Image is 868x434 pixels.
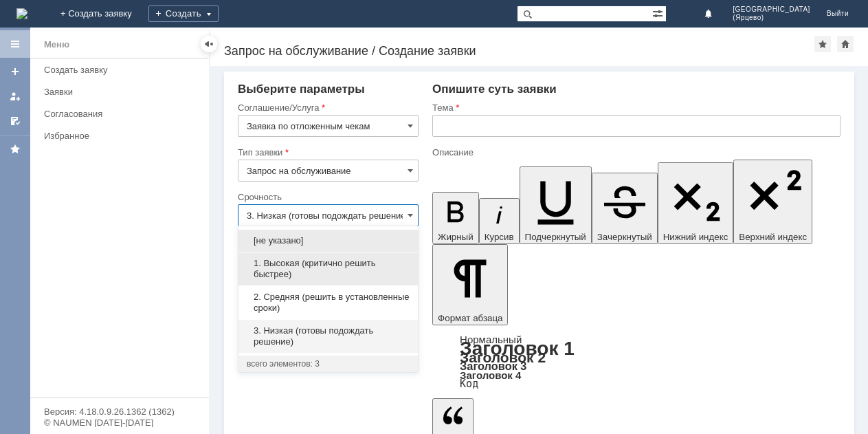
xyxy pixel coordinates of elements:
a: Заголовок 1 [460,338,575,359]
div: Скрыть меню [201,36,217,52]
div: Тип заявки [238,148,416,157]
button: Подчеркнутый [520,166,592,244]
div: Создать заявку [44,65,201,75]
div: Сделать домашней страницей [837,36,854,52]
div: Добавить в избранное [814,36,831,52]
button: Верхний индекс [733,160,812,244]
span: 3. Низкая (готовы подождать решение) [247,325,410,347]
div: Запрос на обслуживание / Создание заявки [224,44,814,58]
div: Избранное [44,131,186,141]
span: Опишите суть заявки [432,83,557,96]
span: Нижний индекс [663,232,728,242]
div: Тема [432,103,838,112]
span: Расширенный поиск [652,6,666,19]
span: Курсив [485,232,514,242]
div: Версия: 4.18.0.9.26.1362 (1362) [44,407,195,416]
span: [GEOGRAPHIC_DATA] [733,6,810,14]
div: Срочность [238,193,416,202]
span: Жирный [438,232,474,242]
button: Нижний индекс [658,162,734,244]
a: Заголовок 4 [460,369,521,381]
span: Верхний индекс [739,232,807,242]
button: Формат абзаца [432,244,508,325]
button: Курсив [479,198,520,244]
div: Создать [148,6,219,22]
span: Зачеркнутый [597,232,652,242]
div: Описание [432,148,838,157]
span: 1. Высокая (критично решить быстрее) [247,258,410,280]
a: Создать заявку [38,59,206,80]
div: всего элементов: 3 [247,358,410,369]
div: Заявки [44,87,201,97]
a: Согласования [38,103,206,124]
a: Создать заявку [4,61,26,83]
div: Согласования [44,109,201,119]
a: Заявки [38,81,206,102]
div: © NAUMEN [DATE]-[DATE] [44,418,195,427]
a: Нормальный [460,334,522,345]
a: Перейти на домашнюю страницу [16,8,27,19]
span: Подчеркнутый [525,232,586,242]
a: Заголовок 3 [460,360,526,372]
span: 2. Средняя (решить в установленные сроки) [247,292,410,314]
div: Меню [44,36,69,53]
div: Формат абзаца [432,335,841,389]
img: logo [16,8,27,19]
span: Выберите параметры [238,83,365,96]
span: (Ярцево) [733,14,810,22]
span: Формат абзаца [438,313,502,323]
button: Жирный [432,192,479,244]
span: [не указано] [247,235,410,246]
a: Мои согласования [4,110,26,132]
button: Зачеркнутый [592,173,658,244]
a: Код [460,378,478,390]
div: Соглашение/Услуга [238,103,416,112]
a: Мои заявки [4,85,26,107]
a: Заголовок 2 [460,349,546,365]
